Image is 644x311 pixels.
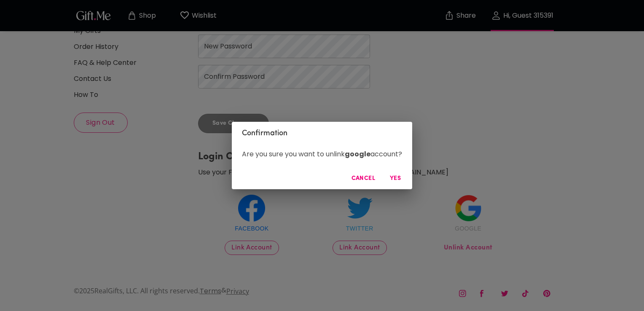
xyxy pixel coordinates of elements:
[382,172,409,186] button: Yes
[242,129,402,139] h2: Confirmation
[345,149,370,159] b: google
[352,174,375,183] span: Cancel
[348,172,378,186] button: Cancel
[242,149,402,160] p: Are you sure you want to unlink account?
[385,174,405,183] span: Yes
